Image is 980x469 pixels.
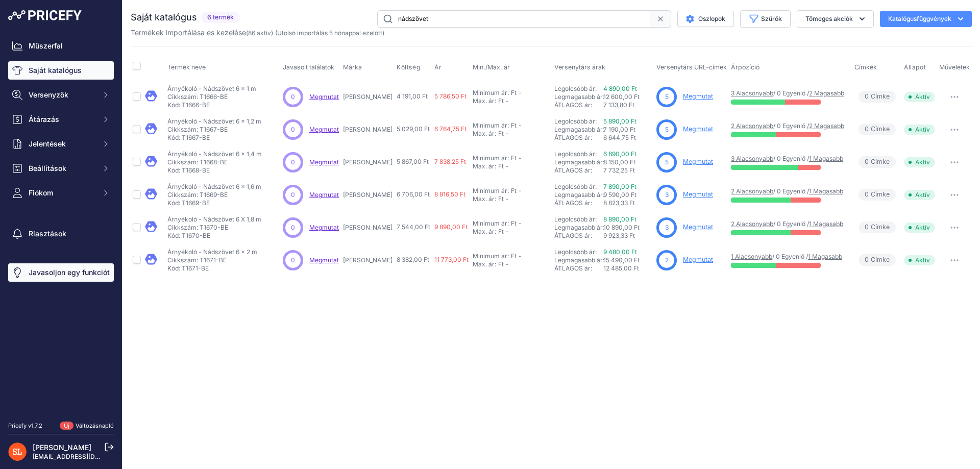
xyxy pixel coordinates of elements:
font: Cikkszám: T1670-BE [167,224,228,231]
font: 5 [665,158,669,166]
font: 0 [865,125,869,133]
button: Katalógusfüggvények [880,11,972,27]
font: Árnyékoló - Nádszövet 6 X 1,8 m [167,215,261,223]
font: / 0 Egyenlő / [773,187,809,195]
a: 2 Magasabb [809,122,844,130]
font: Katalógusfüggvények [888,15,951,22]
font: 2 [665,256,669,264]
font: - [506,228,509,235]
font: / 0 Egyenlő / [773,155,809,162]
font: - [519,187,522,194]
font: Javasoljon egy funkciót [29,268,110,277]
button: Állapot [904,63,928,71]
font: Max. ár: [473,228,496,235]
nav: Oldalsáv [8,37,114,409]
a: 1 Magasabb [809,187,843,195]
a: 5 890,00 Ft [603,117,636,125]
a: Megmutat [309,158,339,166]
font: ( [246,29,248,37]
font: 86 aktív [248,29,271,37]
font: 9 480,00 Ft [603,248,637,256]
a: Megmutat [683,256,713,263]
a: Javasoljon egy funkciót [8,263,114,282]
font: Címke [871,158,890,165]
font: 9 590,00 Ft [603,191,636,199]
font: Minimum ár: [473,154,509,162]
font: Legmagasabb ár: [554,191,604,199]
font: Kód: T1667-BE [167,134,210,141]
font: Saját katalógus [131,12,197,22]
font: 11 773,00 Ft [434,256,469,263]
font: 8 823,33 Ft [603,199,635,207]
font: Kód: T1668-BE [167,166,210,174]
a: Megmutat [683,223,713,231]
font: 0 [291,224,295,231]
font: 7 890,00 Ft [603,183,636,190]
font: 6 764,75 Ft [434,125,467,133]
font: Pricefy v1.7.2 [8,422,42,429]
font: 9 890,00 Ft [434,223,468,231]
font: 3 [665,191,669,199]
font: 12 485,00 Ft [603,264,639,272]
a: Saját katalógus [8,61,114,80]
font: 5 [665,93,669,101]
font: Jelentések [29,139,66,148]
font: Ft [498,260,504,268]
font: 1 Alacsonyabb [731,253,772,260]
font: - [506,195,509,203]
font: Minimum ár: [473,187,509,194]
a: Legolcsóbb ár: [554,117,597,125]
font: Legmagasabb ár: [554,126,604,133]
img: Pricefy logó [8,10,82,20]
font: Ft [498,195,504,203]
font: ÁTLAGOS ár: [554,101,592,109]
a: Műszerfal [8,37,114,55]
font: Ft [511,187,517,194]
font: Legolcsóbb ár: [554,85,597,92]
font: 10 890,00 Ft [603,224,640,231]
font: 1 Magasabb [809,155,843,162]
font: 15 490,00 Ft [603,256,640,264]
a: Megmutat [309,224,339,231]
a: 8 890,00 Ft [603,215,636,223]
font: [PERSON_NAME] [343,224,393,231]
font: 2 Magasabb [809,89,844,97]
a: Megmutat [309,191,339,199]
font: Cikkszám: T1669-BE [167,191,228,199]
font: Címke [871,125,890,133]
font: Minimum ár: [473,219,509,227]
a: [PERSON_NAME] [33,443,91,452]
font: Termékek importálása és kezelése [131,28,246,37]
font: 5 029,00 Ft [397,125,430,133]
font: Javasolt találatok [283,63,334,71]
a: 2 Alacsonyabb [731,187,773,195]
input: Search [377,10,650,28]
a: Megmutat [309,256,339,264]
font: - [519,252,522,260]
font: Ft [498,228,504,235]
font: 7 133,80 Ft [603,101,634,109]
font: 8 382,00 Ft [397,256,429,263]
font: [PERSON_NAME] [343,256,393,264]
font: 8 150,00 Ft [603,158,635,166]
font: Aktív [915,256,930,264]
font: 7 544,00 Ft [397,223,430,231]
font: (Utolsó importálás 5 hónappal ezelőtt) [275,29,384,37]
font: Aktív [915,191,930,199]
font: Árpozíció [731,63,759,71]
font: Ft [498,97,504,105]
a: 4 890,00 Ft [603,85,637,92]
a: Változásnapló [76,422,114,429]
font: Kód: T1666-BE [167,101,210,109]
a: 2 Alacsonyabb [731,122,773,130]
font: 0 [865,223,869,231]
font: Megmutat [683,125,713,133]
font: - [506,130,509,137]
font: - [506,97,509,105]
font: Ft [511,121,517,129]
font: Ft [511,89,517,96]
